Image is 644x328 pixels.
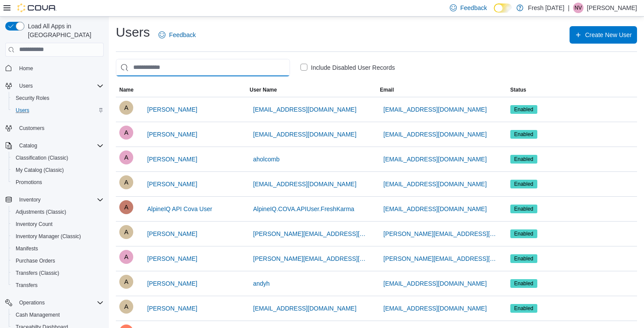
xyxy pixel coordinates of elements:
button: Users [16,81,36,91]
button: [EMAIL_ADDRESS][DOMAIN_NAME] [380,150,490,168]
a: Cash Management [12,310,63,320]
img: Cova [17,3,57,12]
button: Users [2,80,107,92]
button: My Catalog (Classic) [9,164,107,176]
span: [PERSON_NAME] [147,279,197,288]
span: Purchase Orders [16,257,55,264]
p: | [568,3,570,13]
span: Customers [19,125,44,132]
span: Enabled [510,254,537,263]
button: [PERSON_NAME][EMAIL_ADDRESS][DOMAIN_NAME] [380,250,503,267]
a: Feedback [155,26,199,44]
span: Classification (Classic) [12,153,104,163]
span: [PERSON_NAME][EMAIL_ADDRESS][DOMAIN_NAME] [384,254,500,263]
div: Aden [119,126,133,140]
span: Inventory [19,196,40,203]
span: Enabled [514,155,533,163]
button: Manifests [9,243,107,255]
button: [PERSON_NAME][EMAIL_ADDRESS][DOMAIN_NAME] [380,225,503,243]
span: Catalog [19,142,37,149]
button: [PERSON_NAME] [144,300,201,317]
span: Users [19,82,33,89]
button: Security Roles [9,92,107,104]
span: Purchase Orders [12,256,104,266]
button: Classification (Classic) [9,152,107,164]
span: Transfers (Classic) [16,270,59,277]
button: Operations [16,297,48,308]
button: [EMAIL_ADDRESS][DOMAIN_NAME] [380,126,490,143]
span: Customers [16,123,104,133]
label: Include Disabled User Records [300,62,395,73]
span: Users [16,107,29,114]
input: Dark Mode [494,3,512,13]
button: Purchase Orders [9,255,107,267]
span: Inventory Manager (Classic) [16,233,81,240]
span: Enabled [514,255,533,263]
button: [EMAIL_ADDRESS][DOMAIN_NAME] [380,175,490,193]
span: Operations [16,297,104,308]
span: Inventory Count [12,219,104,229]
span: Inventory Count [16,221,53,228]
button: Promotions [9,176,107,188]
div: Andrew [119,225,133,239]
span: Inventory [16,195,104,205]
span: Adjustments (Classic) [16,208,66,215]
a: Transfers (Classic) [12,268,63,278]
h1: Users [116,24,150,41]
div: Andrew [119,275,133,289]
button: [PERSON_NAME] [144,250,201,267]
span: [EMAIL_ADDRESS][DOMAIN_NAME] [253,105,356,114]
span: Home [16,63,104,74]
button: [EMAIL_ADDRESS][DOMAIN_NAME] [250,300,360,317]
span: A [124,300,128,314]
button: [PERSON_NAME] [144,101,201,118]
span: Enabled [510,155,537,164]
button: [EMAIL_ADDRESS][DOMAIN_NAME] [250,175,360,193]
a: Adjustments (Classic) [12,207,70,217]
button: Transfers [9,279,107,291]
span: Cash Management [12,310,104,320]
span: aholcomb [253,155,280,164]
span: Enabled [514,304,533,312]
span: Operations [19,299,45,306]
span: Transfers [12,280,104,290]
button: Inventory Count [9,218,107,230]
span: A [124,101,128,115]
span: Users [16,81,104,91]
span: Enabled [510,130,537,139]
button: [PERSON_NAME] [144,175,201,193]
button: [EMAIL_ADDRESS][DOMAIN_NAME] [380,275,490,292]
span: [PERSON_NAME] [147,155,197,164]
span: Home [19,65,33,72]
span: [EMAIL_ADDRESS][DOMAIN_NAME] [253,304,356,313]
span: [PERSON_NAME][EMAIL_ADDRESS][DOMAIN_NAME] [253,254,369,263]
button: [EMAIL_ADDRESS][DOMAIN_NAME] [380,200,490,218]
p: [PERSON_NAME] [587,3,637,13]
span: Security Roles [12,93,104,103]
span: Feedback [169,31,196,39]
button: aholcomb [250,150,283,168]
span: A [124,126,128,140]
a: Home [16,63,37,74]
span: [EMAIL_ADDRESS][DOMAIN_NAME] [253,180,356,188]
span: Inventory Manager (Classic) [12,231,104,242]
button: Inventory Manager (Classic) [9,230,107,243]
a: Users [12,105,33,116]
span: Classification (Classic) [16,154,68,161]
span: [PERSON_NAME][EMAIL_ADDRESS][DOMAIN_NAME] [253,229,369,238]
button: [PERSON_NAME][EMAIL_ADDRESS][DOMAIN_NAME] [250,225,373,243]
span: Enabled [514,180,533,188]
span: Users [12,105,104,116]
div: Alex [119,150,133,164]
span: [EMAIL_ADDRESS][DOMAIN_NAME] [384,279,487,288]
div: Alijah [119,175,133,189]
button: AlpineIQ.COVA.APIUser.FreshKarma [250,200,357,218]
span: [PERSON_NAME] [147,304,197,313]
button: Home [2,62,107,75]
span: Enabled [510,205,537,213]
button: Customers [2,122,107,134]
span: Manifests [12,243,104,254]
a: Transfers [12,280,41,290]
span: Manifests [16,245,38,252]
span: Security Roles [16,95,49,102]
